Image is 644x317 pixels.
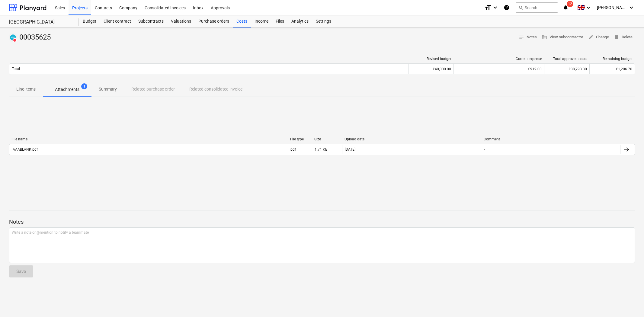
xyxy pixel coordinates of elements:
[55,86,79,93] p: Attachments
[611,33,635,42] button: Delete
[167,15,195,27] a: Valuations
[99,86,117,92] p: Summary
[195,15,233,27] a: Purchase orders
[492,4,499,11] i: keyboard_arrow_down
[135,15,167,27] a: Subcontracts
[408,64,453,74] div: £40,000.00
[542,34,583,41] span: View subcontractor
[456,57,542,61] div: Current expense
[411,57,451,61] div: Revised budget
[315,147,327,152] div: 1.71 KB
[288,15,312,27] a: Analytics
[16,86,36,92] p: Line-items
[616,67,632,71] span: £1,206.70
[628,4,635,11] i: keyboard_arrow_down
[11,137,285,141] div: File name
[9,33,17,42] div: Invoice has been synced with Xero and its status is currently DELETED
[81,83,87,89] span: 1
[12,147,38,152] div: AAABLANK.pdf
[614,288,644,317] iframe: Chat Widget
[516,33,539,42] button: Notes
[484,4,492,11] i: format_size
[588,34,609,41] span: Change
[12,66,20,72] p: Total
[9,33,53,42] div: 00035625
[586,33,611,42] button: Change
[519,34,537,41] span: Notes
[504,4,510,11] i: Knowledge base
[345,147,355,152] div: [DATE]
[542,34,547,40] span: business
[519,34,524,40] span: notes
[312,15,335,27] a: Settings
[9,19,72,25] div: [GEOGRAPHIC_DATA]
[544,64,589,74] div: £38,793.30
[614,34,619,40] span: delete
[272,15,288,27] a: Files
[585,4,592,11] i: keyboard_arrow_down
[456,67,542,71] div: £912.00
[592,57,633,61] div: Remaining budget
[251,15,272,27] a: Income
[567,1,573,7] span: 12
[547,57,587,61] div: Total approved costs
[290,147,296,152] div: pdf
[518,5,523,10] span: search
[314,137,340,141] div: Size
[614,34,633,41] span: Delete
[79,15,100,27] a: Budget
[588,34,594,40] span: edit
[9,218,635,226] p: Notes
[10,34,16,40] img: xero.svg
[233,15,251,27] a: Costs
[290,137,309,141] div: File type
[100,15,135,27] a: Client contract
[516,2,558,13] button: Search
[539,33,586,42] button: View subcontractor
[597,5,627,10] span: [PERSON_NAME]
[484,137,618,141] div: Comment
[344,137,479,141] div: Upload date
[563,4,569,11] i: notifications
[484,147,485,152] div: -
